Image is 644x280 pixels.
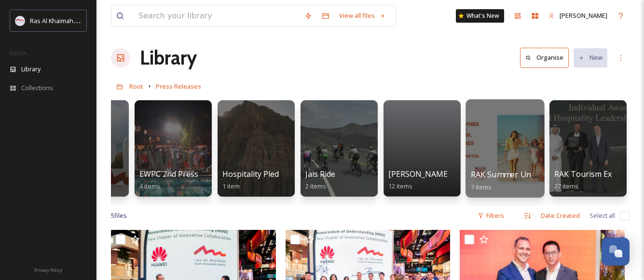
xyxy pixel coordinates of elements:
[554,182,578,190] span: 27 items
[536,206,585,225] div: Date Created
[574,48,607,67] button: New
[129,80,143,92] a: Root
[334,6,391,25] a: View all files
[222,169,292,179] span: Hospitality Pledges
[139,170,228,190] a: EWPC 2nd Press Release4 items
[471,182,492,191] span: 7 items
[21,83,53,93] span: Collections
[134,5,300,27] input: Search your library
[140,43,197,72] a: Library
[305,170,335,190] a: Jais Ride2 items
[222,182,240,190] span: 1 item
[471,170,561,191] a: RAK Summer Unscripted7 items
[473,206,509,225] div: Filters
[156,82,201,91] span: Press Releases
[139,169,228,179] span: EWPC 2nd Press Release
[456,9,504,23] a: What's New
[560,11,607,20] span: [PERSON_NAME]
[15,16,25,26] img: Logo_RAKTDA_RGB-01.png
[471,169,561,180] span: RAK Summer Unscripted
[129,82,143,91] span: Root
[602,238,630,266] button: Open Chat
[34,267,62,273] span: Privacy Policy
[388,170,469,190] a: [PERSON_NAME] 202512 items
[10,50,27,57] span: MEDIA
[388,182,412,190] span: 12 items
[544,6,612,25] a: [PERSON_NAME]
[21,65,41,74] span: Library
[388,169,469,179] span: [PERSON_NAME] 2025
[305,169,335,179] span: Jais Ride
[30,16,166,25] span: Ras Al Khaimah Tourism Development Authority
[111,211,127,220] span: 5 file s
[589,211,615,220] span: Select all
[34,264,62,275] a: Privacy Policy
[222,170,292,190] a: Hospitality Pledges1 item
[520,48,569,67] button: Organise
[139,182,160,190] span: 4 items
[305,182,326,190] span: 2 items
[156,80,201,92] a: Press Releases
[520,48,574,67] a: Organise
